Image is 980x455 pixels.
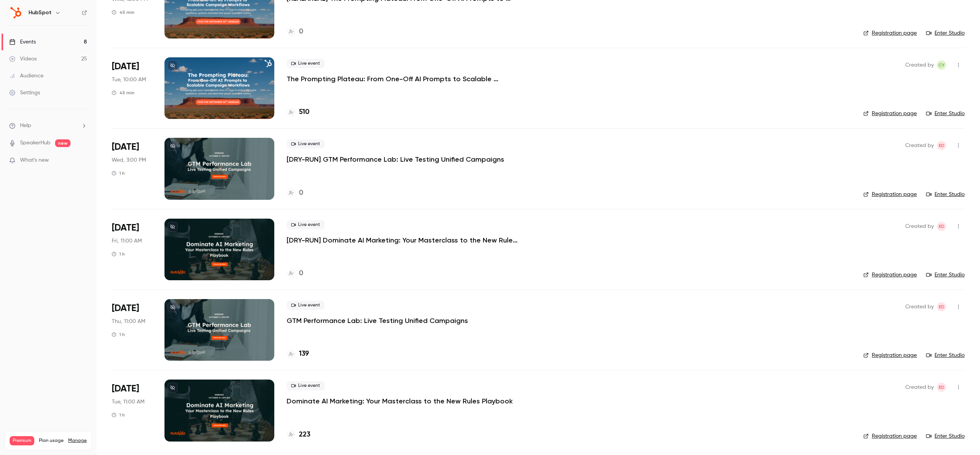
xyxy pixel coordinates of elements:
a: [DRY-RUN] Dominate AI Marketing: Your Masterclass to the New Rules Playbook [287,236,518,245]
span: CY [938,60,945,70]
h4: 139 [299,349,309,359]
span: ED [939,383,945,392]
a: 0 [287,268,303,279]
a: 0 [287,188,303,198]
a: 0 [287,27,303,37]
span: Created by [905,222,934,231]
div: Oct 14 Tue, 2:00 PM (America/New York) [112,380,152,441]
h4: 0 [299,268,303,279]
span: [DATE] [112,302,139,314]
span: Celine Yung [937,60,946,70]
span: [DATE] [112,60,139,73]
span: Elika Dizechi [937,302,946,311]
span: Elika Dizechi [937,222,946,231]
span: Live event [287,220,325,229]
span: Live event [287,301,325,310]
a: Registration page [863,110,917,117]
div: 45 min [112,9,134,15]
span: ED [939,302,945,311]
span: Created by [905,60,934,70]
a: Enter Studio [926,110,965,117]
a: 139 [287,349,309,359]
a: Manage [68,438,87,444]
div: Events [9,38,36,46]
div: Settings [9,89,40,97]
span: [DATE] [112,141,139,153]
a: Dominate AI Marketing: Your Masterclass to the New Rules Playbook [287,396,513,406]
a: 510 [287,107,309,117]
img: HubSpot [10,7,22,19]
div: 1 h [112,251,125,257]
a: SpeakerHub [20,139,50,147]
a: The Prompting Plateau: From One-Off AI Prompts to Scalable Campaign Workflows [287,74,518,84]
div: Oct 1 Wed, 3:00 PM (America/Los Angeles) [112,138,152,199]
div: 1 h [112,412,125,418]
span: Created by [905,383,934,392]
div: 1 h [112,331,125,338]
span: Tue, 11:00 AM [112,398,144,406]
span: Tue, 10:00 AM [112,76,146,84]
span: Plan usage [39,438,64,444]
span: Elika Dizechi [937,383,946,392]
h4: 0 [299,27,303,37]
div: 45 min [112,90,134,96]
span: What's new [20,156,49,164]
h4: 223 [299,430,310,440]
a: Enter Studio [926,271,965,279]
span: [DATE] [112,222,139,234]
span: Help [20,122,31,130]
a: Registration page [863,29,917,37]
span: Thu, 11:00 AM [112,318,145,325]
li: help-dropdown-opener [9,122,87,130]
span: Live event [287,59,325,68]
span: Live event [287,381,325,390]
a: [DRY-RUN] GTM Performance Lab: Live Testing Unified Campaigns [287,155,504,164]
a: GTM Performance Lab: Live Testing Unified Campaigns [287,316,468,325]
a: Enter Studio [926,191,965,198]
h6: HubSpot [29,9,52,17]
div: 1 h [112,170,125,176]
a: Registration page [863,432,917,440]
a: Registration page [863,271,917,279]
div: Videos [9,55,37,63]
span: ED [939,141,945,150]
div: Oct 9 Thu, 2:00 PM (America/New York) [112,299,152,361]
div: Oct 3 Fri, 11:00 AM (America/Los Angeles) [112,219,152,280]
div: Sep 30 Tue, 1:00 PM (America/New York) [112,57,152,119]
span: Premium [10,436,34,445]
span: Wed, 3:00 PM [112,156,146,164]
span: Created by [905,302,934,311]
span: Created by [905,141,934,150]
a: Enter Studio [926,29,965,37]
a: Registration page [863,351,917,359]
span: Fri, 11:00 AM [112,237,142,245]
span: Elika Dizechi [937,141,946,150]
h4: 510 [299,107,309,117]
a: Registration page [863,191,917,198]
div: Audience [9,72,44,80]
a: Enter Studio [926,351,965,359]
a: 223 [287,430,310,440]
h4: 0 [299,188,303,198]
span: new [55,139,70,147]
span: Live event [287,139,325,149]
span: [DATE] [112,383,139,395]
iframe: Noticeable Trigger [78,157,87,164]
a: Enter Studio [926,432,965,440]
span: ED [939,222,945,231]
